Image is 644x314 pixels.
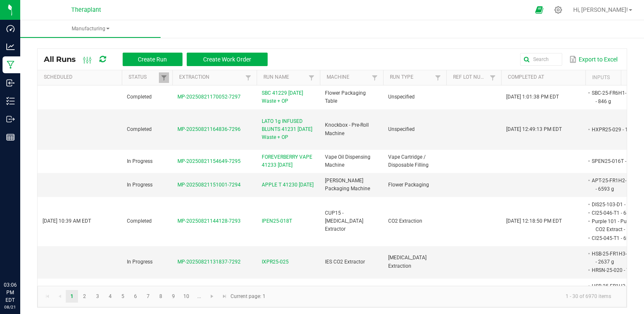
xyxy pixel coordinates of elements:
a: ExtractionSortable [179,74,243,81]
span: [MEDICAL_DATA] Extraction [388,255,427,269]
a: Page 4 [104,290,116,303]
span: [DATE] 12:18:50 PM EDT [506,218,562,224]
span: FOREVERBERRY VAPE 41233 [DATE] [262,153,315,169]
button: Create Work Order [187,53,268,66]
a: Page 3 [91,290,104,303]
span: MP-20250821170052-7297 [177,94,241,100]
span: Vape Cartridge / Disposable Filling [388,154,429,168]
button: Create Run [123,53,182,66]
span: Completed [127,94,152,100]
span: APPLE T 41230 [DATE] [262,181,314,189]
span: SBC 41229 [DATE] Waste + OP [262,89,315,105]
span: Flower Packaging Table [325,90,366,104]
a: Ref Lot NumberSortable [453,74,487,81]
input: Search [520,53,562,66]
a: Page 11 [193,290,205,303]
a: Page 7 [142,290,154,303]
span: Theraplant [71,6,101,13]
span: [DATE] 10:39 AM EDT [43,218,91,224]
span: Flower Packaging [388,182,429,188]
span: Knockbox - Pre-Roll Machine [325,122,369,136]
span: Hi, [PERSON_NAME]! [573,6,628,13]
a: Filter [370,72,380,83]
inline-svg: Outbound [6,115,15,123]
span: MP-20250821131837-7292 [177,259,241,265]
inline-svg: Manufacturing [6,61,15,69]
a: Go to the last page [218,290,231,303]
span: Go to the next page [209,293,215,300]
span: CUP15 - [MEDICAL_DATA] Extractor [325,210,363,232]
iframe: Resource center unread badge [25,245,35,255]
a: Page 8 [155,290,167,303]
span: MP-20250821154649-7295 [177,158,241,164]
div: Manage settings [553,6,563,14]
inline-svg: Analytics [6,43,15,51]
span: Vape Oil Dispensing Machine [325,154,370,168]
span: IXPR25-025 [262,258,289,266]
a: Page 5 [117,290,129,303]
a: Page 1 [66,290,78,303]
span: [DATE] 1:01:38 PM EDT [506,94,559,100]
p: 08/21 [4,304,16,310]
a: Manufacturing [20,20,161,38]
a: Filter [243,72,253,83]
kendo-pager-info: 1 - 30 of 6970 items [271,290,618,303]
span: Create Work Order [203,56,251,63]
a: Filter [306,72,317,83]
inline-svg: Dashboard [6,24,15,33]
a: Filter [433,72,443,83]
a: ScheduledSortable [44,74,118,81]
span: MP-20250821151001-7294 [177,182,241,188]
span: MP-20250821144128-7293 [177,218,241,224]
a: Filter [488,72,498,83]
p: 03:06 PM EDT [4,281,16,304]
span: LATO 1g INFUSED BLUNTS 41231 [DATE] Waste + OP [262,117,315,142]
span: [DATE] 12:49:13 PM EDT [506,126,562,132]
kendo-pager: Current page: 1 [38,286,627,307]
span: In Progress [127,182,153,188]
span: In Progress [127,259,153,265]
inline-svg: Inventory [6,97,15,105]
span: [PERSON_NAME] Packaging Machine [325,178,370,192]
button: Export to Excel [567,52,620,67]
span: Completed [127,218,152,224]
a: MachineSortable [327,74,369,81]
span: Unspecified [388,94,415,100]
div: All Runs [44,52,274,67]
span: Go to the last page [221,293,228,300]
span: CO2 Extraction [388,218,422,224]
iframe: Resource center [8,247,34,272]
span: Open Ecommerce Menu [530,2,549,18]
inline-svg: Reports [6,133,15,141]
span: Create Run [138,56,167,63]
a: Completed AtSortable [508,74,582,81]
a: Page 2 [78,290,91,303]
a: Run NameSortable [263,74,306,81]
a: Page 9 [167,290,180,303]
a: Filter [159,72,169,83]
span: Unspecified [388,126,415,132]
a: Page 10 [180,290,193,303]
span: IPEN25-018T [262,217,292,225]
span: Completed [127,126,152,132]
inline-svg: Inbound [6,79,15,87]
a: StatusSortable [129,74,158,81]
span: In Progress [127,158,153,164]
a: Run TypeSortable [390,74,432,81]
span: Manufacturing [20,25,161,32]
span: IES CO2 Extractor [325,259,365,265]
a: Page 6 [129,290,142,303]
span: MP-20250821164836-7296 [177,126,241,132]
a: Go to the next page [206,290,218,303]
